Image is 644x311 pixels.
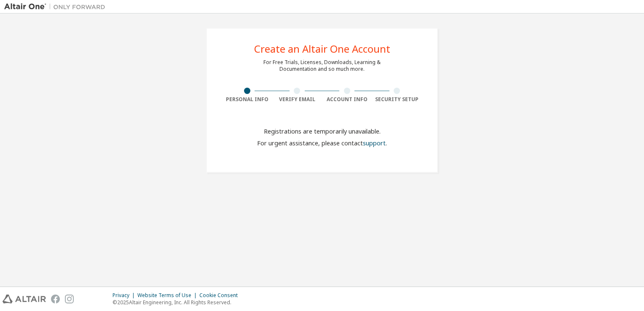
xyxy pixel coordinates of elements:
div: Website Terms of Use [137,292,199,299]
img: instagram.svg [65,295,74,303]
div: Cookie Consent [199,292,243,299]
div: For Free Trials, Licenses, Downloads, Learning & Documentation and so much more. [263,59,381,72]
p: © 2025 Altair Engineering, Inc. All Rights Reserved. [113,299,243,306]
div: Security Setup [372,96,422,103]
img: altair_logo.svg [3,295,46,303]
div: Account Info [322,96,372,103]
div: Verify Email [272,96,322,103]
img: Altair One [4,3,110,11]
div: Registrations are temporarily unavailable. For urgent assistance, please contact . [247,118,397,157]
img: facebook.svg [51,295,60,303]
div: Personal Info [222,96,272,103]
div: Create an Altair One Account [254,44,390,54]
div: Privacy [113,292,137,299]
a: support [363,139,386,147]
